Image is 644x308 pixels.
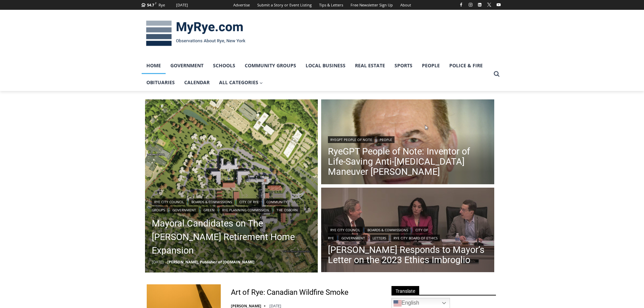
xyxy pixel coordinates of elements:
[485,1,493,9] a: X
[328,136,375,143] a: RyeGPT People of Note
[339,235,367,241] a: Government
[491,68,503,80] button: View Search Form
[321,99,494,186] a: Read More RyeGPT People of Note: Inventor of Life-Saving Anti-Choking Maneuver Dr. Henry Heimlich
[165,259,167,264] span: –
[467,1,475,9] a: Instagram
[152,217,311,257] a: Mayoral Candidates on The [PERSON_NAME] Retirement Home Expansion
[476,1,484,9] a: Linkedin
[328,245,487,265] a: [PERSON_NAME] Responds to Mayor’s Letter on the 2023 Ethics Imbroglio
[155,1,157,5] span: F
[167,259,255,264] a: [PERSON_NAME], Publisher of [DOMAIN_NAME]
[152,197,311,213] div: | | | | | | |
[166,57,208,74] a: Government
[274,207,300,213] a: The Osborn
[390,57,417,74] a: Sports
[237,198,261,205] a: City of Rye
[214,74,268,91] a: All Categories
[328,146,487,177] a: RyeGPT People of Note: Inventor of Life-Saving Anti-[MEDICAL_DATA] Maneuver [PERSON_NAME]
[321,188,494,274] a: Read More Henderson Responds to Mayor’s Letter on the 2023 Ethics Imbroglio
[145,99,318,273] a: Read More Mayoral Candidates on The Osborn Retirement Home Expansion
[145,99,318,273] img: (PHOTO: Illustrative plan of The Osborn's proposed site plan from the July 10, 2025 planning comm...
[176,2,188,8] div: [DATE]
[321,188,494,274] img: (PHOTO: Councilmembers Bill Henderson, Julie Souza and Mayor Josh Cohn during the City Council me...
[350,57,390,74] a: Real Estate
[457,1,465,9] a: Facebook
[391,235,440,241] a: Rye City Board of Ethics
[142,57,166,74] a: Home
[220,207,271,213] a: Rye Planning Commission
[328,225,487,241] div: | | | | |
[321,99,494,186] img: (PHOTO: Inventor of Life-Saving Anti-Choking Maneuver Dr. Henry Heimlich. Source: Henry J. Heimli...
[231,288,349,298] a: Art of Rye: Canadian Wildfire Smoke
[147,2,154,7] span: 54.7
[170,207,198,213] a: Government
[159,2,165,8] div: Rye
[377,136,395,143] a: People
[495,1,503,9] a: YouTube
[180,74,214,91] a: Calendar
[142,74,180,91] a: Obituaries
[370,235,388,241] a: Letters
[219,79,263,86] span: All Categories
[208,57,240,74] a: Schools
[328,135,487,143] div: |
[445,57,487,74] a: Police & Fire
[152,259,164,264] time: [DATE]
[142,16,250,51] img: MyRye.com
[328,227,362,233] a: Rye City Council
[240,57,301,74] a: Community Groups
[301,57,350,74] a: Local Business
[417,57,445,74] a: People
[365,227,410,233] a: Boards & Commissions
[142,57,491,91] nav: Primary Navigation
[189,198,234,205] a: Boards & Commissions
[391,286,419,295] span: Translate
[201,207,217,213] a: Green
[393,299,402,307] img: en
[152,198,186,205] a: Rye City Council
